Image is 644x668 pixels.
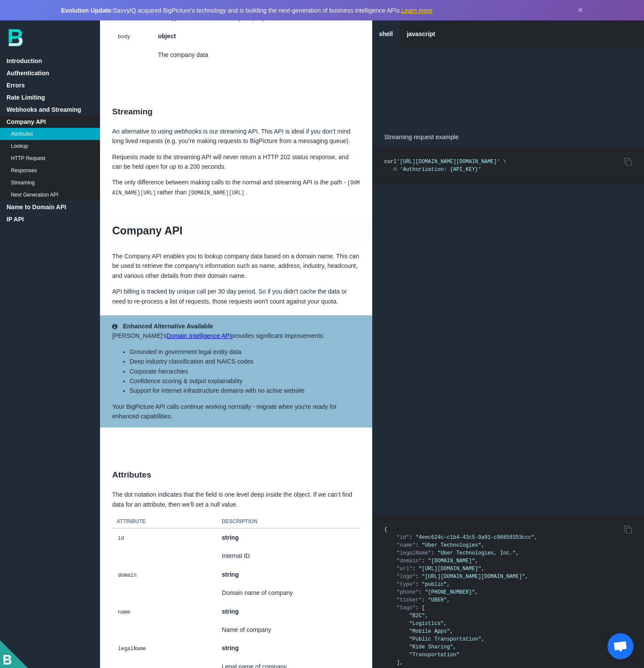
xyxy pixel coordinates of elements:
[217,584,360,602] td: Domain name of company
[422,605,425,611] span: [
[390,167,397,173] span: -H
[217,547,360,565] td: Internal ID
[130,376,360,386] li: Confidence scoring & output explainability
[123,323,213,330] strong: Enhanced Alternative Available
[100,490,372,509] p: The dot notation indicates that the field is one level deep inside the object. If we can’t find d...
[475,589,478,595] span: ,
[112,515,217,528] th: Attribute
[100,287,372,306] p: API billing is tracked by unique call per 30 day period. So if you didn't cache the data or need ...
[117,645,147,653] code: legalName
[397,159,500,165] span: '[URL][DOMAIN_NAME][DOMAIN_NAME]'
[117,571,138,580] code: domain
[444,621,447,627] span: ,
[409,534,412,541] span: :
[117,33,132,41] code: body
[409,628,450,635] span: "Mobile Apps"
[397,605,415,611] span: "tags"
[397,574,415,580] span: "logo"
[412,566,415,572] span: :
[416,534,535,541] span: "4eec624c-c1b4-43c5-9a91-c96859353ccc"
[422,581,447,588] span: "public"
[167,332,231,339] a: Domain Intelligence API
[481,542,484,548] span: ,
[419,589,422,595] span: :
[437,550,516,556] span: "Uber Technologies, Inc."
[397,542,415,548] span: "name"
[100,251,372,281] p: The Company API enables you to lookup company data based on a domain name. This can be used to re...
[409,652,459,658] span: "Transportation"
[61,7,433,14] span: SavvyIQ acquired BigPicture's technology and is building the next-generation of business intellig...
[428,558,475,564] span: "[DOMAIN_NAME]"
[397,558,422,564] span: "domain"
[419,566,481,572] span: "[URL][DOMAIN_NAME]"
[9,29,23,46] img: bp-logo-B-teal.svg
[384,527,387,533] span: {
[447,597,450,603] span: ,
[130,386,360,395] li: Support for internet infrastructure domains with no active website
[117,534,125,543] code: id
[525,574,528,580] span: ,
[453,644,456,650] span: ,
[422,574,525,580] span: "[URL][DOMAIN_NAME][DOMAIN_NAME]"
[431,550,434,556] span: :
[409,613,425,619] span: "B2C"
[416,542,419,548] span: :
[397,660,403,666] span: ],
[425,589,475,595] span: "[PHONE_NUMBER]"
[416,581,419,588] span: :
[100,219,372,242] h1: Company API
[475,558,478,564] span: ,
[217,621,360,639] td: Name of company
[422,597,425,603] span: :
[372,20,400,47] a: shell
[409,636,481,642] span: "Public Transportation"
[516,550,519,556] span: ,
[222,608,239,615] strong: string
[425,613,428,619] span: ,
[416,605,419,611] span: :
[3,655,11,665] img: BigPicture-logo-whitev2.png
[100,177,372,197] p: The only difference between making calls to the normal and streaming API is the path - rather than .
[153,46,330,64] td: The company data
[416,574,419,580] span: :
[607,633,634,659] div: Open chat
[397,550,431,556] span: "legalName"
[534,534,537,541] span: ,
[447,581,450,588] span: ,
[422,542,481,548] span: "Uber Technologies"
[481,566,484,572] span: ,
[409,644,453,650] span: "Ride Sharing"
[130,357,360,366] li: Deep industry classification and NAICS codes
[503,159,506,165] span: \
[217,515,360,528] th: Description
[428,597,447,603] span: "UBER"
[400,20,442,47] a: javascript
[100,97,372,127] h2: Streaming
[397,534,409,541] span: "id"
[397,589,418,595] span: "phone"
[100,127,372,146] p: An alternative to using webhooks is our streaming API. This API is ideal if you don’t mind long l...
[397,581,415,588] span: "type"
[222,534,239,541] strong: string
[130,347,360,357] li: Grounded in government legal entity data
[100,315,372,428] aside: [PERSON_NAME]'s provides significant improvements: Your BigPicture API calls continue working nor...
[400,167,481,173] span: 'Authorization: {API_KEY}'
[397,597,422,603] span: "ticker"
[450,628,453,635] span: ,
[158,33,176,40] strong: object
[100,461,372,490] h2: Attributes
[422,558,425,564] span: :
[397,566,412,572] span: "url"
[117,608,132,617] code: name
[100,152,372,172] p: Requests made to the streaming API will never return a HTTP 202 status response, and can be held ...
[409,621,444,627] span: "Logistics"
[61,7,113,14] strong: Evolution Update:
[187,189,246,197] code: [DOMAIN_NAME][URL]
[481,636,484,642] span: ,
[222,571,239,578] strong: string
[401,7,433,14] a: Learn more
[130,367,360,376] li: Corporate hierarchies
[222,645,239,651] strong: string
[578,5,583,15] button: Dismiss announcement
[384,159,507,173] code: curl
